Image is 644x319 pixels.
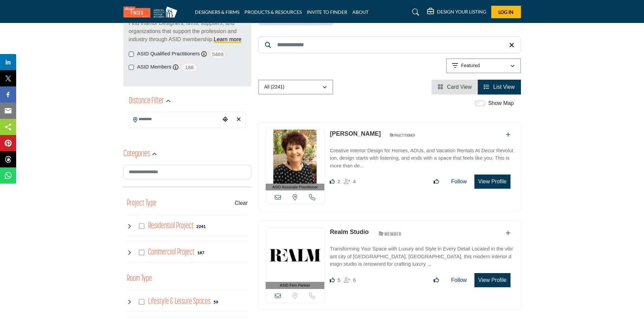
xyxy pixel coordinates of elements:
[491,6,521,18] button: Log In
[330,277,335,283] i: Likes
[498,9,514,15] span: Log In
[330,228,369,237] p: Realm Studio
[474,273,510,287] button: View Profile
[127,197,156,210] button: Project Type
[214,36,241,42] a: Learn more
[461,62,480,69] p: Featured
[196,224,206,229] b: 2241
[258,36,521,53] input: Search Keyword
[506,230,510,236] a: Add To List
[235,199,247,207] buton: Clear
[266,130,325,191] a: ASID Associate Practitioner
[330,179,335,184] i: Likes
[210,50,225,58] span: 5469
[182,63,197,72] span: 188
[266,228,325,289] a: ASID Firm Partner
[429,273,443,287] button: Like listing
[148,220,194,232] h4: Residential Project: Types of projects range from simple residential renovations to highly comple...
[353,179,356,184] span: 4
[123,148,150,160] h2: Categories
[139,299,144,304] input: Select Lifestyle & Leisure Spaces checkbox
[244,9,302,15] a: PRODUCTS & RESOURCES
[196,223,206,229] div: 2241 Results For Residential Project
[484,84,515,90] a: View List
[197,250,204,255] b: 187
[213,299,218,305] div: 59 Results For Lifestyle & Leisure Spaces
[197,249,204,256] div: 187 Results For Commercial Project
[438,84,472,90] a: View Card
[375,229,405,238] img: ASID Members Badge Icon
[429,175,443,188] button: Like listing
[330,130,381,137] a: [PERSON_NAME]
[344,276,356,284] div: Followers
[446,58,521,73] button: Featured
[432,80,478,95] li: Card View
[139,250,144,255] input: Select Commercial Project checkbox
[474,175,510,189] button: View Profile
[129,113,220,126] input: Search Location
[406,7,423,18] a: Search
[139,223,144,229] input: Select Residential Project checkbox
[307,9,347,15] a: INVITE TO FINDER
[338,277,340,283] span: 5
[280,283,310,288] span: ASID Firm Partner
[330,129,381,138] p: Karen Steinberg
[234,112,244,127] div: Clear search location
[330,241,514,268] a: Transforming Your Space with Luxury and Style in Every Detail Located in the vibrant city of [GEO...
[127,272,152,285] button: Room Type
[129,52,134,57] input: ASID Qualified Practitioners checkbox
[330,245,514,268] p: Transforming Your Space with Luxury and Style in Every Detail Located in the vibrant city of [GEO...
[272,184,318,190] span: ASID Associate Practitioner
[148,246,195,258] h4: Commercial Project: Involve the design, construction, or renovation of spaces used for business p...
[447,273,471,287] button: Follow
[195,9,239,15] a: DESIGNERS & FIRMS
[137,50,200,58] label: ASID Qualified Practitioners
[353,277,356,283] span: 6
[266,130,325,184] img: Karen Steinberg
[258,80,333,95] button: All (2241)
[447,84,472,90] span: Card View
[148,296,211,308] h4: Lifestyle & Leisure Spaces: Lifestyle & Leisure Spaces
[129,19,246,44] p: Find Interior Designers, firms, suppliers, and organizations that support the profession and indu...
[437,9,486,15] h5: DESIGN YOUR LISTING
[506,132,510,138] a: Add To List
[447,175,471,188] button: Follow
[266,228,325,282] img: Realm Studio
[129,95,164,107] h2: Distance Filter
[478,80,521,95] li: List View
[493,84,515,90] span: List View
[330,229,369,235] a: Realm Studio
[137,63,172,71] label: ASID Members
[220,112,230,127] div: Choose your current location
[330,147,514,170] p: Creative Interior Design for Homes, ADUs, and Vacation Rentals At Decor Revolution, design starts...
[123,6,181,18] img: Site Logo
[213,300,218,304] b: 59
[344,178,356,186] div: Followers
[488,99,514,107] label: Show Map
[387,131,417,139] img: ASID Qualified Practitioners Badge Icon
[427,8,486,16] div: DESIGN YOUR LISTING
[264,84,285,90] p: All (2241)
[123,165,251,179] input: Search Category
[330,143,514,170] a: Creative Interior Design for Homes, ADUs, and Vacation Rentals At Decor Revolution, design starts...
[338,179,340,184] span: 2
[352,9,369,15] a: ABOUT
[129,65,134,70] input: ASID Members checkbox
